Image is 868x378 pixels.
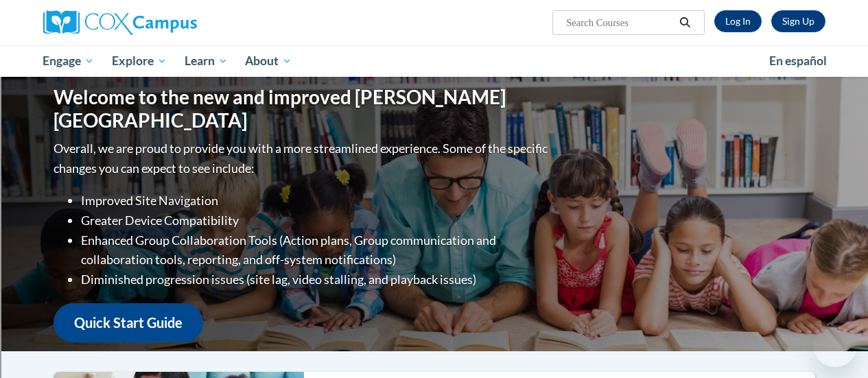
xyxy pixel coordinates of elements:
span: Explore [112,53,167,69]
a: Explore [103,45,176,77]
span: Learn [185,53,228,69]
a: Register [771,10,825,32]
img: Cox Campus [43,10,197,35]
a: Engage [34,45,104,77]
span: About [245,53,292,69]
button: Search [675,14,695,31]
a: About [236,45,301,77]
a: En español [760,47,836,75]
a: Log In [714,10,762,32]
span: En español [769,54,827,68]
a: Learn [176,45,237,77]
span: Engage [43,53,94,69]
iframe: Button to launch messaging window [813,323,857,367]
a: Cox Campus [43,10,290,35]
input: Search Courses [565,14,675,31]
div: Main menu [33,45,836,77]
